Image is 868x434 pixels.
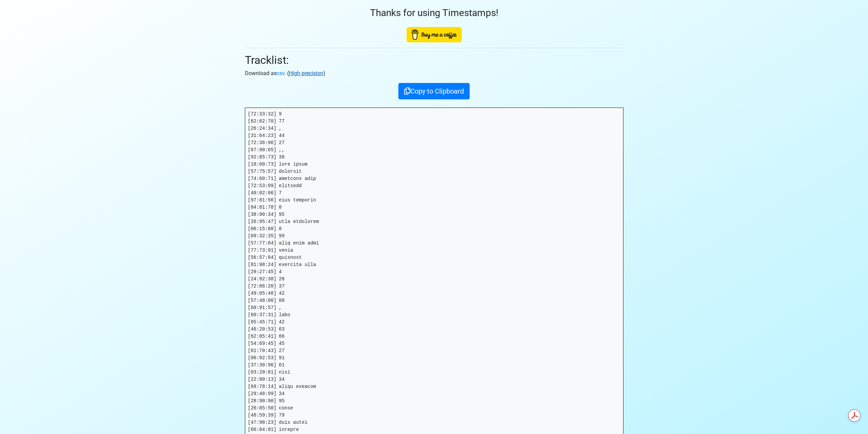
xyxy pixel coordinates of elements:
h3: Thanks for using Timestamps! [245,7,623,19]
h2: Tracklist: [245,54,623,67]
p: Download as . ( ) [245,69,623,78]
a: csv [277,70,284,76]
img: Buy Me A Coffee [407,27,462,42]
button: Copy to Clipboard [398,83,470,99]
a: High precision [289,70,323,76]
